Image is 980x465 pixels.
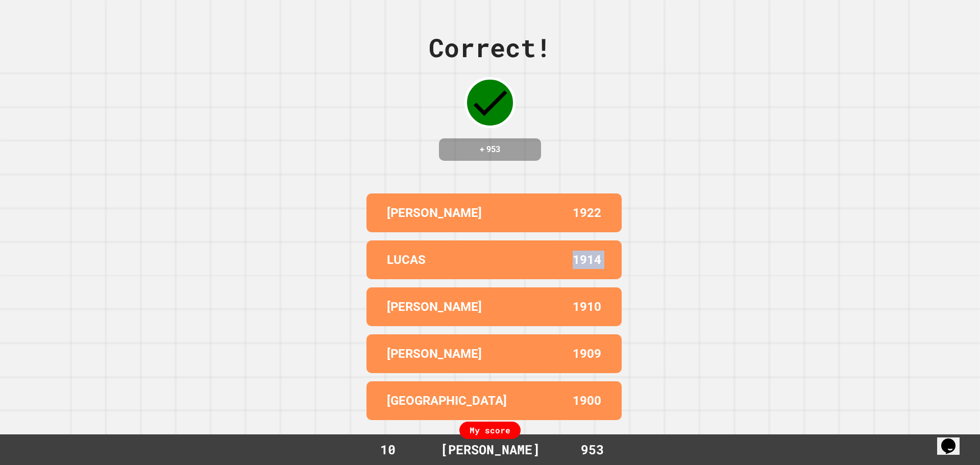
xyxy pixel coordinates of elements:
p: [PERSON_NAME] [387,298,482,316]
div: 953 [554,440,630,459]
iframe: chat widget [937,424,970,455]
p: 1922 [573,204,601,222]
p: [PERSON_NAME] [387,204,482,222]
p: 1914 [573,251,601,269]
p: [PERSON_NAME] [387,345,482,363]
div: [PERSON_NAME] [430,440,550,459]
div: Correct! [429,29,551,67]
div: 10 [350,440,426,459]
p: LUCAS [387,251,426,269]
div: My score [459,422,521,439]
h4: + 953 [449,143,531,156]
p: 1900 [573,391,601,410]
p: 1909 [573,345,601,363]
p: [GEOGRAPHIC_DATA] [387,391,507,410]
p: 1910 [573,298,601,316]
